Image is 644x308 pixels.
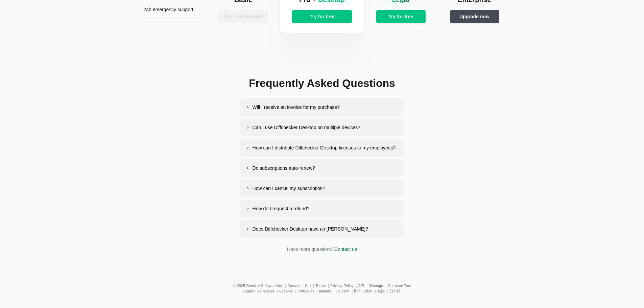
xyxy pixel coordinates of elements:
button: How do I request a refund? [240,200,404,217]
button: Will I receive an invoice for my purchase? [240,98,404,116]
p: 24h emergency support [144,6,196,13]
div: Can I use Diffchecker Desktop on multiple devices? [253,124,361,131]
button: Try for free [292,10,352,23]
a: Português [297,289,314,293]
a: 繁體 [377,289,385,293]
span: Your current plan [222,13,264,20]
a: 简体 [365,289,373,293]
button: Do subscriptions auto-renew? [240,159,404,177]
div: How can I cancel my subscription? [253,185,326,192]
button: Does Diffchecker Desktop have an [PERSON_NAME]? [240,220,404,238]
button: Can I use Diffchecker Desktop on multiple devices? [240,119,404,136]
button: Upgrade now [450,10,499,23]
a: English [243,289,256,293]
a: Contact us [334,246,357,252]
a: Français [260,289,275,293]
span: Upgrade now [458,13,491,20]
a: API [358,284,364,288]
div: How do I request a refund? [253,205,310,212]
a: Privacy Policy [330,284,353,288]
div: Will I receive an invoice for my purchase? [253,104,340,111]
span: Try for free [308,13,336,20]
a: 日本語 [389,289,401,293]
a: Terms [315,284,326,288]
button: Your current plan [218,10,268,23]
div: Do subscriptions auto-renew? [253,165,315,171]
button: How can I distribute Diffchecker Desktop licenses to my employees? [240,139,404,157]
div: How can I distribute Diffchecker Desktop licenses to my employees? [253,144,396,151]
a: Deutsch [336,289,349,293]
a: Italiano [319,289,331,293]
button: How can I cancel my subscription? [240,180,404,197]
h2: Frequently Asked Questions [249,76,395,90]
a: हिन्दी [354,289,360,293]
span: Try for free [387,13,414,20]
a: Compare Text [388,284,411,288]
a: CLI [305,284,311,288]
li: © 2025 Checker Software Inc. [233,284,287,288]
a: iManage [369,284,383,288]
a: Contact [287,284,300,288]
a: Español [279,289,293,293]
span: Have more questions? [287,246,334,252]
button: Try for free [376,10,426,23]
div: Does Diffchecker Desktop have an [PERSON_NAME]? [253,226,368,232]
